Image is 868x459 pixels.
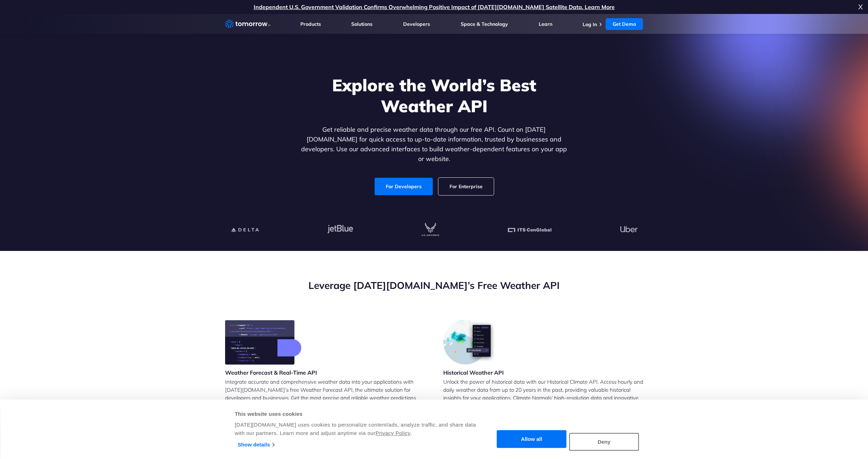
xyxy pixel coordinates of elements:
[225,369,317,376] h3: Weather Forecast & Real-Time API
[225,19,270,29] a: Home link
[376,430,410,436] a: Privacy Policy
[235,410,477,418] div: This website uses cookies
[461,21,508,27] a: Space & Technology
[438,178,494,195] a: For Enterprise
[606,18,643,30] a: Get Demo
[254,3,615,10] a: Independent U.S. Government Validation Confirms Overwhelming Positive Impact of [DATE][DOMAIN_NAM...
[583,21,597,28] a: Log In
[300,21,321,27] a: Products
[225,279,643,292] h2: Leverage [DATE][DOMAIN_NAME]’s Free Weather API
[443,369,504,376] h3: Historical Weather API
[235,421,477,437] div: [DATE][DOMAIN_NAME] uses cookies to personalize content/ads, analyze traffic, and share data with...
[300,75,569,116] h1: Explore the World’s Best Weather API
[569,433,639,451] button: Deny
[238,439,274,450] a: Show details
[351,21,372,27] a: Solutions
[300,125,569,164] p: Get reliable and precise weather data through our free API. Count on [DATE][DOMAIN_NAME] for quic...
[403,21,430,27] a: Developers
[539,21,552,27] a: Learn
[225,378,425,426] p: Integrate accurate and comprehensive weather data into your applications with [DATE][DOMAIN_NAME]...
[443,378,643,418] p: Unlock the power of historical data with our Historical Climate API. Access hourly and daily weat...
[497,430,567,448] button: Allow all
[375,178,433,195] a: For Developers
